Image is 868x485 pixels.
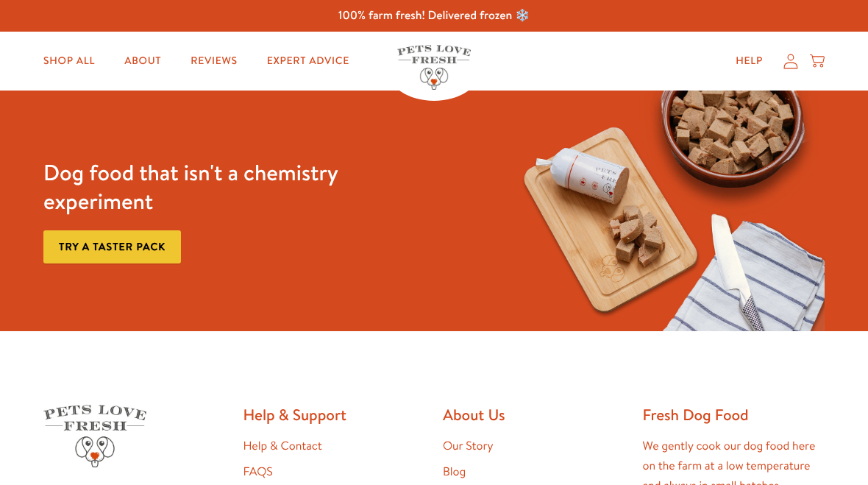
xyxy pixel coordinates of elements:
[643,405,825,425] h2: Fresh Dog Food
[113,46,173,76] a: About
[179,46,249,76] a: Reviews
[397,45,471,90] img: Pets Love Fresh
[443,438,494,454] a: Our Story
[243,405,426,425] h2: Help & Support
[443,405,625,425] h2: About Us
[43,230,181,263] a: Try a taster pack
[255,46,361,76] a: Expert Advice
[443,464,466,480] a: Blog
[43,158,362,216] h3: Dog food that isn't a chemistry experiment
[243,464,273,480] a: FAQS
[506,91,825,331] img: Fussy
[243,438,322,454] a: Help & Contact
[32,46,107,76] a: Shop All
[724,46,775,76] a: Help
[43,405,146,467] img: Pets Love Fresh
